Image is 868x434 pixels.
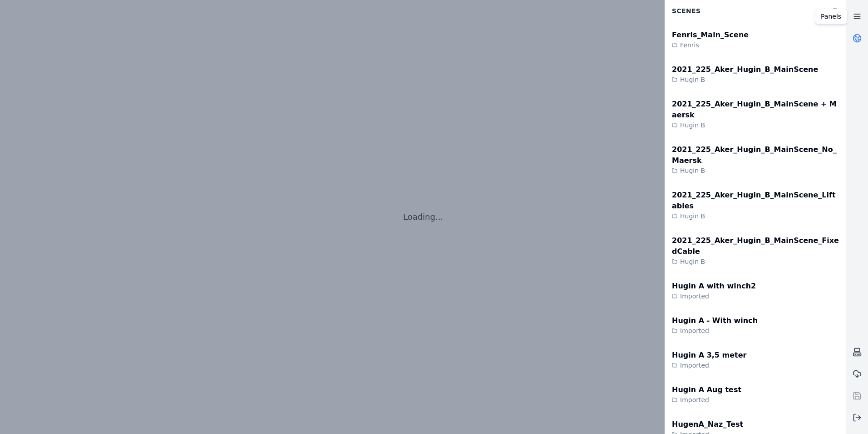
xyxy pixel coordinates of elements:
div: Hugin A with winch2 [672,281,756,292]
div: Hugin B [672,166,839,175]
div: Fenris_Main_Scene [672,30,749,40]
div: Hugin A Aug test [672,384,741,395]
div: Imported [672,326,758,335]
div: Hugin B [672,121,839,130]
div: Hugin B [672,75,818,84]
div: Hugin A - With winch [672,315,758,326]
div: HugenA_Naz_Test [672,419,743,430]
div: Hugin B [672,212,839,221]
div: Hugin B [672,257,839,266]
div: Scenes [666,2,826,20]
div: 2021_225_Aker_Hugin_B_MainScene_No_Maersk [672,144,839,166]
div: Imported [672,361,746,370]
p: Panels [821,12,841,21]
div: Hugin A 3,5 meter [672,350,746,361]
div: 2021_225_Aker_Hugin_B_MainScene_Liftables [672,190,839,212]
div: Fenris [672,40,749,50]
div: Imported [672,395,741,404]
div: Imported [672,292,756,301]
div: 2021_225_Aker_Hugin_B_MainScene_FixedCable [672,235,839,257]
div: 2021_225_Aker_Hugin_B_MainScene [672,64,818,75]
p: Loading... [403,211,443,223]
div: 2021_225_Aker_Hugin_B_MainScene + Maersk [672,99,839,121]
